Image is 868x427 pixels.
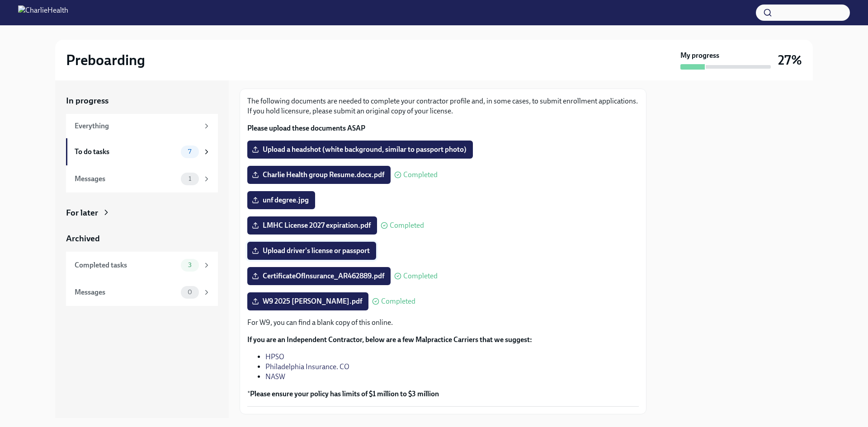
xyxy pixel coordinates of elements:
a: Everything [66,114,218,138]
span: Charlie Health group Resume.docx.pdf [254,170,384,179]
a: Messages1 [66,165,218,192]
a: Completed tasks3 [66,252,218,279]
strong: If you are an Independent Contractor, below are a few Malpractice Carriers that we suggest: [247,335,532,344]
a: NASW [265,372,285,381]
strong: Please ensure your policy has limits of $1 million to $3 million [250,389,439,398]
span: Completed [403,171,438,178]
h3: 27% [778,52,802,68]
div: Messages [75,174,177,184]
label: Upload a headshot (white background, similar to passport photo) [247,141,473,159]
img: CharlieHealth [18,5,68,20]
p: The following documents are needed to complete your contractor profile and, in some cases, to sub... [247,96,639,116]
a: To do tasks7 [66,138,218,165]
span: 1 [183,175,197,182]
span: Completed [381,298,415,305]
span: 3 [183,262,197,268]
span: Upload a headshot (white background, similar to passport photo) [254,145,467,154]
span: Completed [403,272,438,280]
a: Philadelphia Insurance. CO [265,362,349,371]
label: W9 2025 [PERSON_NAME].pdf [247,292,368,310]
label: LMHC License 2027 expiration.pdf [247,216,377,235]
span: 7 [183,148,197,155]
a: For later [66,207,218,219]
div: Messages [75,287,177,297]
label: CertificateOfInsurance_AR462889.pdf [247,267,391,285]
strong: My progress [680,51,719,61]
label: unf degree.jpg [247,191,315,209]
span: unf degree.jpg [254,196,309,205]
a: HPSO [265,352,284,361]
span: LMHC License 2027 expiration.pdf [254,221,371,230]
span: Upload driver's license or passport [254,246,370,255]
a: Messages0 [66,279,218,306]
h2: Preboarding [66,51,145,69]
strong: Please upload these documents ASAP [247,124,365,132]
span: 0 [182,289,198,296]
div: Everything [75,121,199,131]
div: For later [66,207,98,219]
span: CertificateOfInsurance_AR462889.pdf [254,272,384,281]
label: Upload driver's license or passport [247,242,376,260]
label: Charlie Health group Resume.docx.pdf [247,166,391,184]
a: In progress [66,95,218,107]
span: Completed [390,222,424,229]
span: W9 2025 [PERSON_NAME].pdf [254,297,362,306]
p: For W9, you can find a blank copy of this online. [247,318,639,328]
a: Archived [66,233,218,244]
div: Completed tasks [75,260,177,270]
div: To do tasks [75,147,177,157]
